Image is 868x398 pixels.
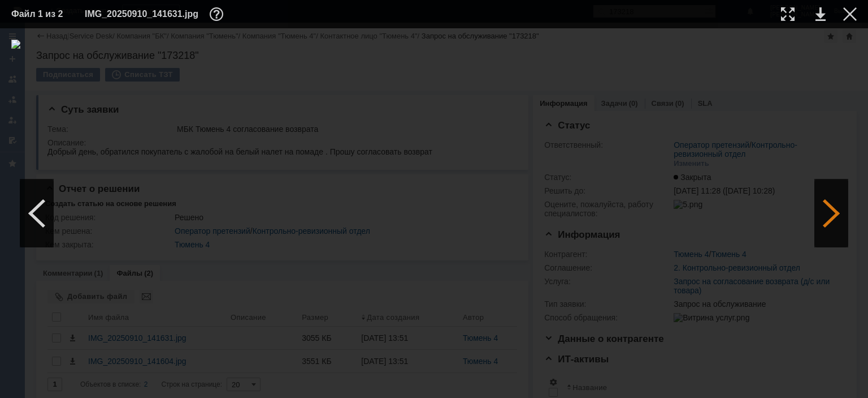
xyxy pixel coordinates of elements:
[11,10,68,19] div: Файл 1 из 2
[210,7,227,21] div: Дополнительная информация о файле (F11)
[815,7,826,21] div: Скачать файл
[11,40,857,387] img: download
[20,179,54,247] div: Предыдущий файл
[843,7,857,21] div: Закрыть окно (Esc)
[85,7,227,21] div: IMG_20250910_141631.jpg
[814,179,848,247] div: Следующий файл
[781,7,795,21] div: Увеличить масштаб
